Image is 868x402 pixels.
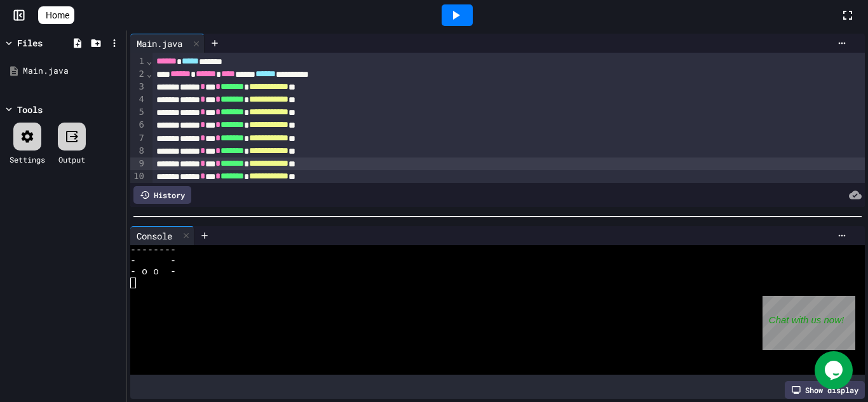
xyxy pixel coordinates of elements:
div: 8 [130,145,146,157]
span: -------- [130,245,176,256]
div: Console [130,229,179,243]
a: Home [38,6,74,24]
div: 1 [130,55,146,68]
div: History [133,186,191,204]
div: Show display [785,381,865,399]
span: Fold line [146,56,153,66]
div: Console [130,226,194,245]
div: 5 [130,106,146,119]
div: 10 [130,170,146,183]
div: Main.java [130,37,189,50]
div: Main.java [23,65,122,77]
div: 2 [130,68,146,81]
span: - o o - [130,267,176,278]
iframe: chat widget [763,296,855,350]
div: 7 [130,132,146,145]
div: Files [17,36,43,50]
span: Fold line [146,69,153,79]
iframe: chat widget [815,351,855,389]
div: 3 [130,81,146,93]
span: - - [130,256,176,267]
div: Settings [10,154,45,165]
div: 6 [130,119,146,131]
div: Main.java [130,34,205,53]
div: Tools [17,103,43,116]
span: Home [46,9,69,22]
div: 4 [130,93,146,106]
div: Output [58,154,85,165]
div: 9 [130,157,146,170]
